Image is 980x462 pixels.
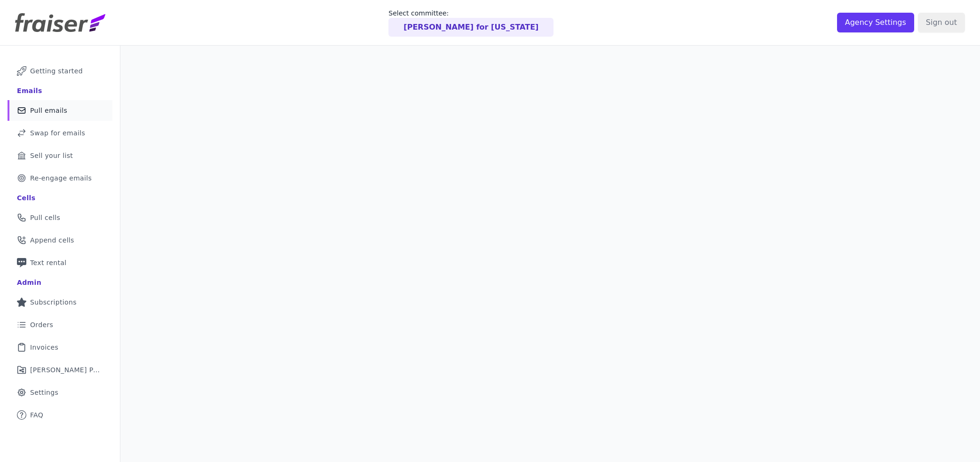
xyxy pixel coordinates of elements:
[388,8,553,18] p: Select committee:
[30,235,74,245] span: Append cells
[30,151,73,160] span: Sell your list
[30,66,83,76] span: Getting started
[8,61,112,81] a: Getting started
[8,292,112,313] a: Subscriptions
[918,13,965,32] input: Sign out
[30,173,92,183] span: Re-engage emails
[8,145,112,166] a: Sell your list
[8,314,112,335] a: Orders
[30,298,77,307] span: Subscriptions
[17,278,41,287] div: Admin
[8,252,112,273] a: Text rental
[8,405,112,425] a: FAQ
[388,8,553,37] a: Select committee: [PERSON_NAME] for [US_STATE]
[30,258,67,267] span: Text rental
[8,360,112,380] a: [PERSON_NAME] Performance
[30,365,101,375] span: [PERSON_NAME] Performance
[837,13,914,32] input: Agency Settings
[8,168,112,188] a: Re-engage emails
[30,388,58,397] span: Settings
[8,100,112,121] a: Pull emails
[17,193,35,203] div: Cells
[8,207,112,228] a: Pull cells
[8,337,112,358] a: Invoices
[8,230,112,251] a: Append cells
[17,86,42,95] div: Emails
[30,106,67,115] span: Pull emails
[30,343,58,352] span: Invoices
[30,213,60,222] span: Pull cells
[30,128,85,138] span: Swap for emails
[8,382,112,403] a: Settings
[8,123,112,143] a: Swap for emails
[15,13,105,32] img: Fraiser Logo
[30,410,43,420] span: FAQ
[30,320,53,329] span: Orders
[403,22,538,33] p: [PERSON_NAME] for [US_STATE]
